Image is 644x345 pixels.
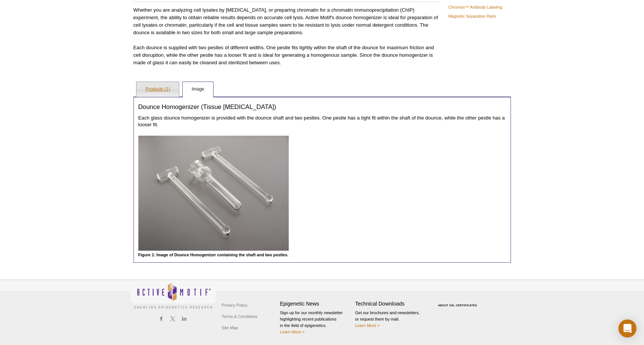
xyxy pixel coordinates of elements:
[449,4,502,11] a: Chromeo™ Antibody Labeling
[136,82,179,97] a: Products (1)
[355,323,380,328] a: Learn More >
[618,319,636,337] div: Open Intercom Messenger
[138,253,506,257] h4: Figure 1: Image of Dounce Homogenizer containing the shaft and two pestles.
[133,44,439,67] p: Each dounce is supplied with two pestles of different widths. One pestle fits tightly within the ...
[138,136,289,251] img: Image of Dounce Homogenizer (Tissue Grinder)
[280,330,305,334] a: Learn More >
[130,280,216,310] img: Active Motif,
[438,304,477,307] a: ABOUT SSL CERTIFICATES
[220,322,240,333] a: Site Map
[280,301,352,307] h4: Epigenetic News
[220,300,249,311] a: Privacy Policy
[138,115,506,128] p: Each glass dounce homogenizer is provided with the dounce shaft and two pestles. One pestle has a...
[355,310,427,329] p: Get our brochures and newsletters, or request them by mail.
[355,301,427,307] h4: Technical Downloads
[138,103,506,111] h3: Dounce Homogenizer (Tissue [MEDICAL_DATA])
[280,310,352,335] p: Sign up for our monthly newsletter highlighting recent publications in the field of epigenetics.
[133,6,439,36] p: Whether you are analyzing cell lysates by [MEDICAL_DATA], or preparing chromatin for a chromatin ...
[183,82,213,97] a: Image
[220,311,259,322] a: Terms & Conditions
[449,13,496,20] a: Magnetic Separation Rack
[430,293,487,310] table: Click to Verify - This site chose Symantec SSL for secure e-commerce and confidential communicati...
